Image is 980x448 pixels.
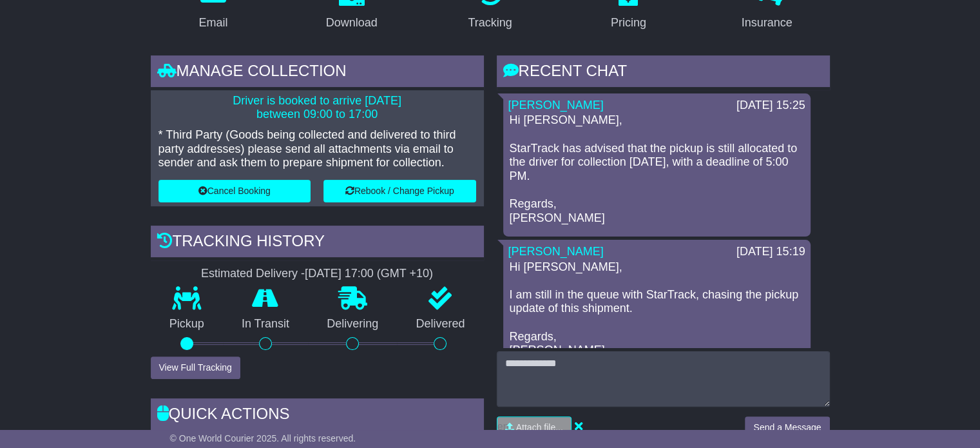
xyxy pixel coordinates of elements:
div: Estimated Delivery - [151,267,484,281]
p: In Transit [223,317,308,331]
div: Download [326,14,378,32]
p: Hi [PERSON_NAME], I am still in the queue with StarTrack, chasing the pickup update of this shipm... [510,260,804,358]
div: Quick Actions [151,398,484,433]
button: View Full Tracking [151,356,240,379]
p: * Third Party (Goods being collected and delivered to third party addresses) please send all atta... [159,128,476,170]
span: © One World Courier 2025. All rights reserved. [170,433,356,443]
div: Insurance [742,14,793,32]
div: Manage collection [151,55,484,90]
a: [PERSON_NAME] [508,245,604,258]
div: [DATE] 15:19 [736,245,805,259]
p: Delivering [308,317,397,331]
div: [DATE] 17:00 (GMT +10) [305,267,433,281]
div: Email [198,14,227,32]
div: Tracking history [151,226,484,260]
button: Rebook / Change Pickup [323,180,476,202]
div: Tracking [468,14,512,32]
div: RECENT CHAT [497,55,830,90]
p: Hi [PERSON_NAME], StarTrack has advised that the pickup is still allocated to the driver for coll... [510,113,804,225]
div: [DATE] 15:25 [736,99,805,113]
a: [PERSON_NAME] [508,99,604,112]
div: Pricing [611,14,646,32]
p: Driver is booked to arrive [DATE] between 09:00 to 17:00 [159,94,476,122]
p: Delivered [397,317,483,331]
button: Send a Message [745,416,829,439]
button: Cancel Booking [159,180,311,202]
p: Pickup [151,317,223,331]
